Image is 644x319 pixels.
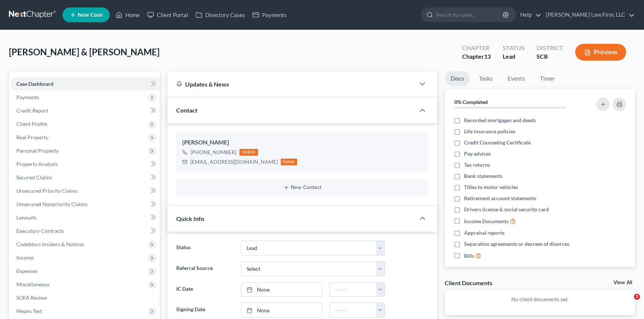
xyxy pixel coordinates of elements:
[173,241,237,255] label: Status
[16,134,48,140] span: Real Property
[10,157,160,171] a: Property Analysis
[10,104,160,117] a: Credit Report
[464,150,491,157] span: Pay advices
[16,214,36,221] span: Lawsuits
[464,206,549,213] span: Drivers license & social security card
[454,99,488,105] strong: 0% Completed
[16,174,52,180] span: Secured Claims
[464,128,515,135] span: Life insurance policies
[330,303,377,317] input: -- : --
[10,291,160,305] a: SOFA Review
[16,254,33,261] span: Income
[9,46,160,57] span: [PERSON_NAME] & [PERSON_NAME]
[330,283,377,297] input: -- : --
[634,294,640,300] span: 3
[502,71,531,86] a: Events
[451,296,629,303] p: No client documents yet.
[464,183,518,191] span: Titles to motor vehicles
[575,44,626,61] button: Preview
[445,71,470,86] a: Docs
[16,281,49,287] span: Miscellaneous
[10,184,160,198] a: Unsecured Priority Claims
[464,139,531,146] span: Credit Counseling Certificate
[436,8,504,22] input: Search by name...
[173,282,237,297] label: IC Date
[445,279,492,287] div: Client Documents
[10,171,160,184] a: Secured Claims
[241,283,321,297] a: None
[464,240,569,248] span: Separation agreements or decrees of divorces
[537,44,563,52] div: District
[464,229,505,237] span: Appraisal reports
[464,218,509,225] span: Income Documents
[16,201,87,207] span: Unsecured Nonpriority Claims
[503,52,525,61] div: Lead
[281,159,297,165] div: home
[16,121,47,127] span: Client Profile
[516,8,541,22] a: Help
[16,107,48,114] span: Credit Report
[473,71,499,86] a: Tasks
[241,303,321,317] a: None
[16,161,58,167] span: Property Analysis
[16,228,64,234] span: Executory Contracts
[190,149,236,156] div: [PHONE_NUMBER]
[192,8,249,22] a: Directory Cases
[464,161,490,169] span: Tax returns
[10,77,160,91] a: Case Dashboard
[182,185,422,191] button: New Contact
[464,172,502,180] span: Bank statements
[16,94,39,100] span: Payments
[619,294,637,312] iframe: Intercom live chat
[16,294,47,301] span: SOFA Review
[464,117,536,124] span: Recorded mortgages and deeds
[537,52,563,61] div: SCB
[239,149,258,156] div: mobile
[16,147,59,154] span: Personal Property
[10,224,160,238] a: Executory Contracts
[462,52,491,61] div: Chapter
[144,8,192,22] a: Client Portal
[542,8,635,22] a: [PERSON_NAME] Law Firm, LLC
[614,280,632,285] a: View All
[190,158,278,166] div: [EMAIL_ADDRESS][DOMAIN_NAME]
[173,261,237,276] label: Referral Source
[503,44,525,52] div: Status
[176,215,204,222] span: Quick Info
[16,268,38,274] span: Expenses
[249,8,290,22] a: Payments
[176,80,406,88] div: Updates & News
[462,44,491,52] div: Chapter
[16,81,54,87] span: Case Dashboard
[464,195,536,202] span: Retirement account statements
[112,8,144,22] a: Home
[464,252,474,260] span: Bills
[484,53,491,60] span: 13
[10,211,160,224] a: Lawsuits
[534,71,561,86] a: Timer
[16,188,78,194] span: Unsecured Priority Claims
[16,241,84,247] span: Codebtors Insiders & Notices
[16,308,42,314] span: Means Test
[182,138,422,147] div: [PERSON_NAME]
[10,198,160,211] a: Unsecured Nonpriority Claims
[176,107,197,114] span: Contact
[78,12,103,18] span: New Case
[173,303,237,318] label: Signing Date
